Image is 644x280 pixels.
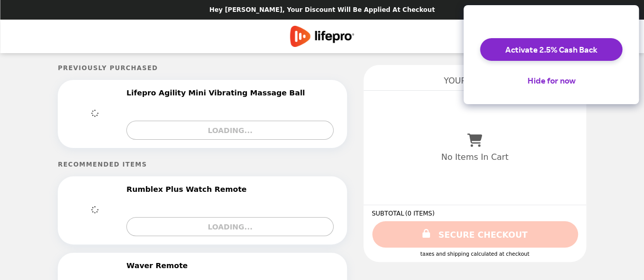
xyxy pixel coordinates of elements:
img: Brand Logo [290,26,354,47]
span: YOUR CART [444,76,491,86]
h2: Rumblex Plus Watch Remote [126,185,251,194]
h2: Lifepro Agility Mini Vibrating Massage Ball [126,88,309,97]
span: SUBTOTAL [372,210,405,217]
p: No Items In Cart [441,152,508,162]
h2: Waver Remote [126,261,192,270]
h5: Previously Purchased [58,64,346,72]
h5: Recommended Items [58,161,346,168]
p: Hey [PERSON_NAME], your discount will be applied at checkout [209,6,435,13]
div: Taxes and Shipping calculated at checkout [372,251,578,257]
span: ( 0 ITEMS ) [405,210,434,217]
